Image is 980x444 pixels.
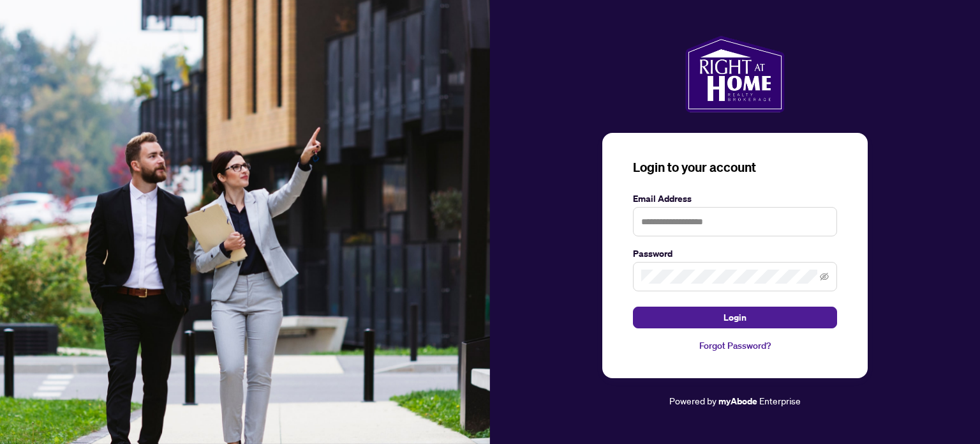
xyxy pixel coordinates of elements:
img: ma-logo [685,36,784,112]
span: eye-invisible [820,272,829,281]
a: Forgot Password? [633,339,837,353]
label: Password [633,247,837,261]
span: Powered by [669,395,716,406]
button: Login [633,307,837,328]
h3: Login to your account [633,158,837,176]
span: Enterprise [759,395,801,406]
span: Login [724,307,746,328]
a: myAbode [718,394,757,408]
label: Email Address [633,192,837,206]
